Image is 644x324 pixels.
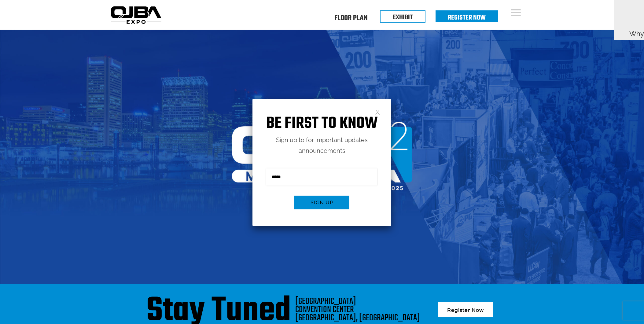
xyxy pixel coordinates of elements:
[252,114,391,133] h1: Be first to know
[252,135,391,156] p: Sign up to for important updates announcements
[375,109,380,114] a: Close
[448,13,486,23] a: Register Now
[294,196,349,209] button: Sign up
[393,12,413,23] a: EXHIBIT
[295,297,420,322] div: [GEOGRAPHIC_DATA] CONVENTION CENTER [GEOGRAPHIC_DATA], [GEOGRAPHIC_DATA]
[438,302,493,317] a: Register Now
